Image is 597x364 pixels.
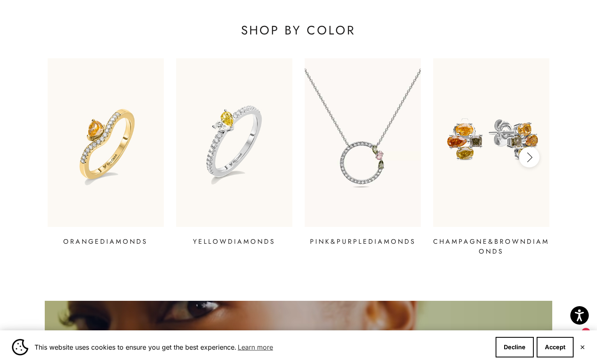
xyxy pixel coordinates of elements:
span: This website uses cookies to ensure you get the best experience. [34,341,489,353]
img: Cookie banner [12,339,28,355]
a: Learn more [237,341,274,353]
p: Champagne & Brown Diamonds [433,237,549,256]
button: Close [580,345,585,350]
p: Orange Diamonds [63,237,148,247]
a: OrangeDiamonds [48,58,164,256]
p: Pink & Purple Diamonds [310,237,416,247]
a: YellowDiamonds [176,58,292,256]
p: Yellow Diamonds [193,237,276,247]
p: SHOP BY COLOR [48,22,549,39]
button: Decline [496,337,534,357]
a: Pink&PurpleDiamonds [305,58,421,256]
button: Accept [537,337,574,357]
a: Champagne&BrownDiamonds [433,58,549,256]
